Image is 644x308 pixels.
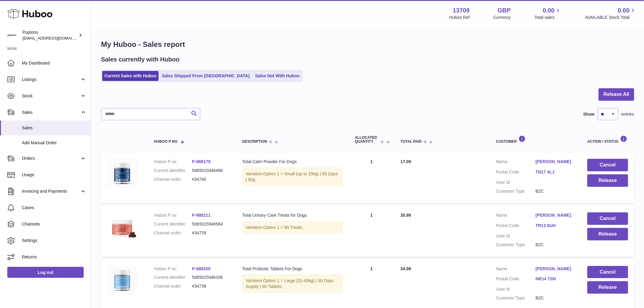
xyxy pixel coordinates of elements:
strong: GBP [498,6,511,15]
dt: Name [496,159,536,166]
dd: #34739 [192,230,230,236]
img: hello@puptons.com [7,31,16,40]
a: Sales Shipped From [GEOGRAPHIC_DATA] [160,71,252,81]
span: Total sales [534,15,562,20]
button: Cancel [587,159,628,171]
dd: B2C [536,188,575,194]
span: Returns [22,254,86,260]
button: Release [587,174,628,187]
span: 34.99 [401,266,411,271]
img: TotalProbioticTablets120.jpg [107,266,138,295]
div: Huboo Ref [450,15,470,20]
a: Log out [7,267,84,278]
span: 35.99 [401,213,411,218]
span: My Dashboard [22,60,86,66]
div: Variation: [242,168,343,186]
span: Settings [22,238,86,243]
dd: 5065015946564 [192,221,230,227]
span: ALLOCATED Quantity [355,136,379,144]
dt: Postal Code [496,276,536,283]
h2: Sales currently with Huboo [101,55,180,64]
h1: My Huboo - Sales report [101,40,634,49]
dt: Channel order [154,283,192,289]
a: TN17 4LJ [536,169,575,175]
span: Option 1 = Small (up to 15kg) | 60 Days | 50g; [246,171,338,182]
div: Variation: [242,221,343,234]
span: Sales [22,125,86,131]
div: Action / Status [587,135,628,144]
dd: 5065015946496 [192,168,230,173]
span: 0.00 [543,6,555,15]
a: 0.00 Total sales [534,6,562,20]
span: 17.09 [401,159,411,164]
dt: Channel order [154,177,192,182]
img: TotalUrinaryCareMain.jpg [107,212,138,243]
dd: B2C [536,242,575,248]
a: [PERSON_NAME] [536,212,575,218]
span: Orders [22,156,80,161]
a: Sales Not With Huboo [253,71,302,81]
td: 1 [349,206,394,257]
span: entries [621,111,634,117]
button: Release [587,281,628,294]
span: Listings [22,77,80,82]
span: Add Manual Order [22,140,86,146]
dt: Customer Type [496,242,536,248]
dt: Customer Type [496,188,536,194]
button: Release All [599,88,634,101]
span: Option 1 = 90 Treats; [263,225,303,230]
dt: Postal Code [496,169,536,177]
a: NR14 7SN [536,276,575,282]
td: 1 [349,153,394,203]
div: Customer [496,135,575,144]
div: Total Probiotic Tablets For Dogs [242,266,343,272]
span: Stock [22,93,80,99]
dt: User Id [496,180,536,185]
dt: Current identifier [154,168,192,173]
dt: Huboo P no [154,159,192,165]
strong: 13708 [453,6,470,15]
dt: Postal Code [496,223,536,230]
a: [PERSON_NAME] [536,159,575,165]
dt: Huboo P no [154,266,192,272]
dt: Name [496,212,536,220]
dd: 5065015946106 [192,275,230,280]
button: Cancel [587,212,628,225]
span: 0.00 [618,6,630,15]
span: Option 1 = Large (31-45kg) | 30 Days Supply | 90 Tablets; [246,278,334,289]
span: Total paid [401,140,422,144]
dd: #34740 [192,177,230,182]
span: Channels [22,221,86,227]
span: Invoicing and Payments [22,188,80,194]
div: Total Urinary Care Treats for Dogs [242,212,343,218]
span: AVAILABLE Stock Total [585,15,637,20]
dd: B2C [536,295,575,301]
img: TotalCalmPowder120.jpg [107,159,138,187]
a: [PERSON_NAME] [536,266,575,272]
dt: Channel order [154,230,192,236]
dt: User Id [496,286,536,292]
div: Puptons [23,30,77,41]
a: P-988211 [192,213,211,218]
a: 0.00 AVAILABLE Stock Total [585,6,637,20]
button: Release [587,228,628,240]
span: Huboo P no [154,140,177,144]
span: Cases [22,205,86,211]
dt: Customer Type [496,295,536,301]
dt: Name [496,266,536,273]
div: Currency [494,15,511,20]
dt: Huboo P no [154,212,192,218]
button: Cancel [587,266,628,278]
span: Usage [22,172,86,178]
a: P-988179 [192,159,211,164]
span: [EMAIL_ADDRESS][DOMAIN_NAME] [23,36,89,40]
dt: Current identifier [154,221,192,227]
a: TR12 6UH [536,223,575,229]
span: Description [242,140,267,144]
div: Variation: [242,275,343,293]
a: P-988205 [192,266,211,271]
div: Total Calm Powder For Dogs [242,159,343,165]
dd: #34738 [192,283,230,289]
a: Current Sales with Huboo [102,71,159,81]
label: Show [583,111,595,117]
